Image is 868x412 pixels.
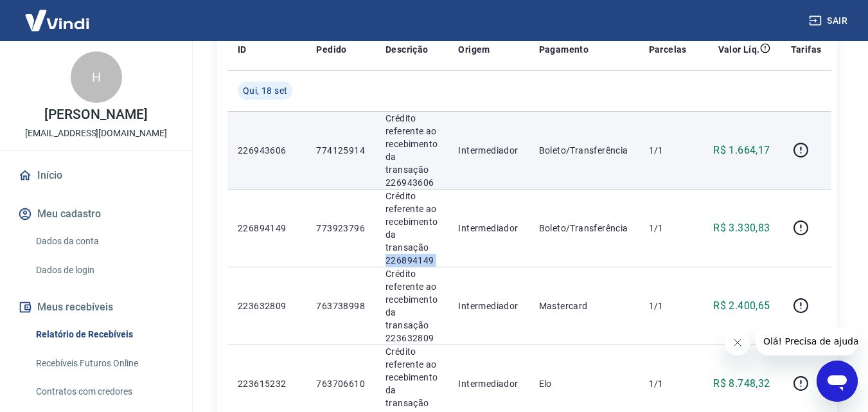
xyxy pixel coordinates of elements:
p: Boleto/Transferência [539,144,628,157]
p: 763738998 [316,300,365,312]
a: Recebíveis Futuros Online [31,350,177,377]
p: [PERSON_NAME] [44,108,147,121]
p: Pagamento [539,43,589,56]
p: 223615232 [238,377,296,390]
p: 226943606 [238,144,296,157]
p: 1/1 [649,377,687,390]
p: R$ 8.748,32 [713,376,770,391]
p: 223632809 [238,300,296,312]
p: Boleto/Transferência [539,222,628,235]
p: 1/1 [649,222,687,235]
a: Dados da conta [31,228,177,255]
p: Descrição [385,43,429,56]
button: Sair [806,9,853,33]
a: Contratos com credores [31,379,177,405]
span: Olá! Precisa de ajuda? [8,9,108,19]
a: Dados de login [31,257,177,283]
iframe: Botão para abrir a janela de mensagens [817,361,858,402]
img: Vindi [15,1,99,40]
iframe: Fechar mensagem [725,330,750,355]
p: Mastercard [539,300,628,312]
p: Intermediador [458,144,518,157]
p: R$ 2.400,65 [713,298,770,314]
p: Valor Líq. [718,43,760,56]
p: 763706610 [316,377,365,390]
p: [EMAIL_ADDRESS][DOMAIN_NAME] [25,127,167,140]
p: Crédito referente ao recebimento da transação 226943606 [385,112,438,189]
p: Crédito referente ao recebimento da transação 226894149 [385,190,438,267]
p: 774125914 [316,144,365,157]
p: Elo [539,377,628,390]
p: Intermediador [458,377,518,390]
a: Relatório de Recebíveis [31,321,177,348]
span: Qui, 18 set [243,84,287,97]
div: H [71,51,122,103]
p: 1/1 [649,300,687,312]
iframe: Mensagem da empresa [756,327,858,355]
a: Início [15,161,177,190]
p: Tarifas [791,43,822,56]
p: Parcelas [649,43,687,56]
button: Meu cadastro [15,200,177,228]
p: Intermediador [458,300,518,312]
button: Meus recebíveis [15,293,177,321]
p: R$ 1.664,17 [713,143,770,158]
p: Origem [458,43,490,56]
p: Intermediador [458,222,518,235]
p: 1/1 [649,144,687,157]
p: R$ 3.330,83 [713,220,770,236]
p: Crédito referente ao recebimento da transação 223632809 [385,267,438,345]
p: 226894149 [238,222,296,235]
p: ID [238,43,247,56]
p: 773923796 [316,222,365,235]
p: Pedido [316,43,346,56]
